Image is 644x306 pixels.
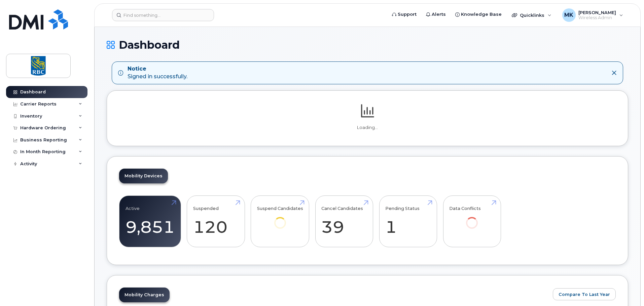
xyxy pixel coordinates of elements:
[193,199,239,244] a: Suspended 120
[119,288,170,302] a: Mobility Charges
[321,199,367,244] a: Cancel Candidates 39
[119,169,168,183] a: Mobility Devices
[553,288,616,300] button: Compare To Last Year
[107,39,628,51] h1: Dashboard
[119,125,616,131] p: Loading...
[128,65,187,81] div: Signed in successfully.
[385,199,431,244] a: Pending Status 1
[257,199,303,238] a: Suspend Candidates
[126,199,175,244] a: Active 9,851
[128,65,187,73] strong: Notice
[449,199,495,238] a: Data Conflicts
[559,291,610,298] span: Compare To Last Year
